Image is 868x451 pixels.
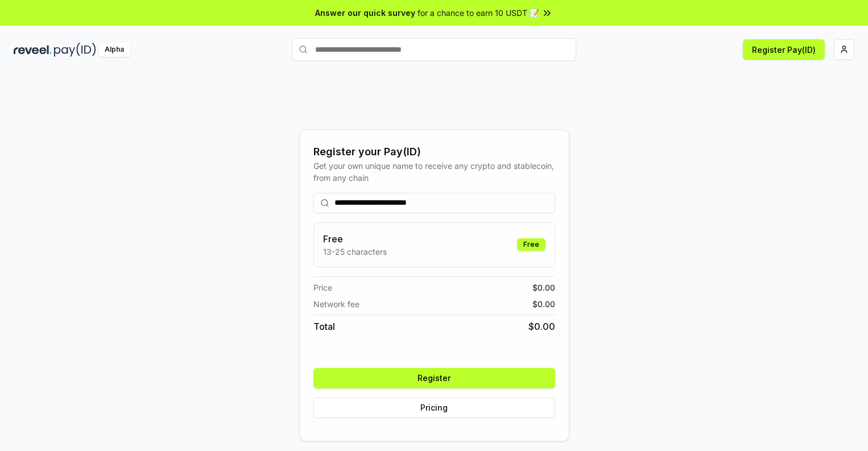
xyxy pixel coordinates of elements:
[313,160,555,184] div: Get your own unique name to receive any crypto and stablecoin, from any chain
[315,7,415,19] span: Answer our quick survey
[323,232,387,246] h3: Free
[743,39,825,60] button: Register Pay(ID)
[532,282,555,293] span: $ 0.00
[517,238,545,251] div: Free
[313,298,359,310] span: Network fee
[323,246,387,258] p: 13-25 characters
[313,144,555,160] div: Register your Pay(ID)
[14,43,52,57] img: reveel_dark
[528,320,555,333] span: $ 0.00
[98,43,130,57] div: Alpha
[418,7,539,19] span: for a chance to earn 10 USDT 📝
[532,298,555,310] span: $ 0.00
[313,368,555,388] button: Register
[313,320,335,333] span: Total
[313,398,555,418] button: Pricing
[54,43,96,57] img: pay_id
[313,282,332,293] span: Price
